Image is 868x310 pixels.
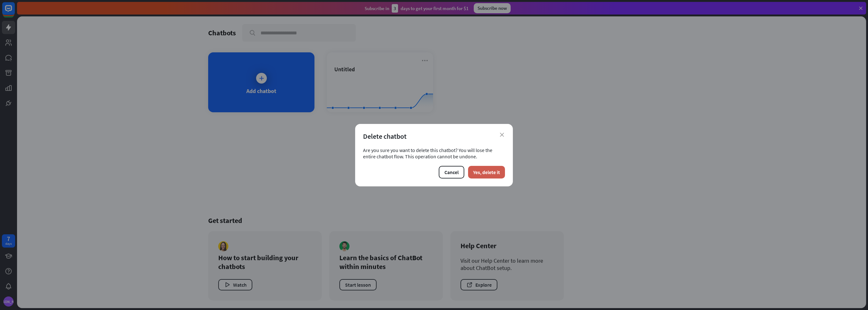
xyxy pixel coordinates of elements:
div: Delete chatbot [363,132,505,141]
button: Yes, delete it [468,166,505,178]
button: Cancel [439,166,464,178]
div: Are you sure you want to delete this chatbot? You will lose the entire chatbot flow. This operati... [363,147,505,160]
button: Open LiveChat chat widget [5,3,24,21]
i: close [500,133,504,137]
